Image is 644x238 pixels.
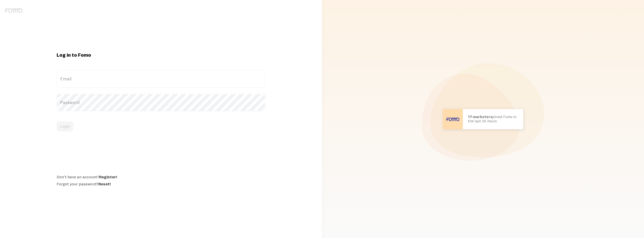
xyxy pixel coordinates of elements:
a: Reset! [98,181,111,186]
p: joined Fomo in the last 24 hours [468,115,518,123]
label: Email [57,70,265,88]
h1: Log in to Fomo [57,52,265,58]
label: Password [57,94,265,111]
div: Don't have an account? [57,174,265,179]
div: Forgot your password? [57,181,265,186]
b: 17 marketers [468,114,492,119]
img: User avatar [443,109,463,129]
a: Register! [99,174,117,179]
img: fomo-logo-gray-b99e0e8ada9f9040e2984d0d95b3b12da0074ffd48d1e5cb62ac37fc77b0b268.svg [5,8,23,13]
